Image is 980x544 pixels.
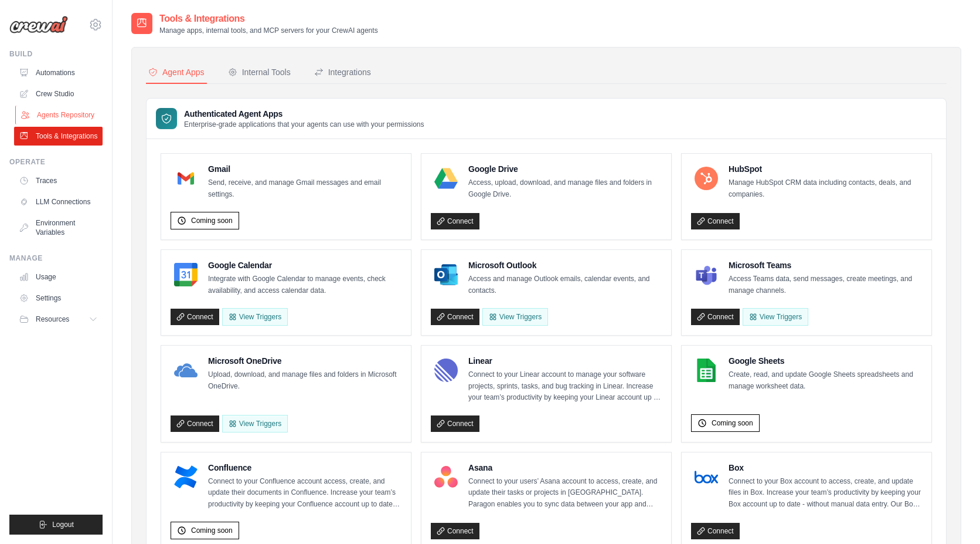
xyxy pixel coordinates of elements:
p: Access Teams data, send messages, create meetings, and manage channels. [729,273,922,296]
img: Box Logo [695,465,718,489]
p: Connect to your users’ Asana account to access, create, and update their tasks or projects in [GE... [468,476,662,511]
h4: Confluence [208,462,401,474]
span: Logout [52,520,74,529]
a: LLM Connections [14,192,103,211]
div: Integrations [314,66,371,78]
img: Microsoft OneDrive Logo [174,359,198,382]
p: Manage apps, internal tools, and MCP servers for your CrewAI agents [159,26,378,35]
img: Microsoft Outlook Logo [434,263,458,286]
a: Environment Variables [14,214,103,242]
button: Logout [9,515,103,535]
span: Resources [36,315,69,324]
a: Traces [14,171,103,190]
a: Connect [691,523,740,539]
p: Access and manage Outlook emails, calendar events, and contacts. [468,273,662,296]
a: Connect [431,309,479,325]
p: Connect to your Box account to access, create, and update files in Box. Increase your team’s prod... [729,476,922,511]
img: Gmail Logo [174,167,198,190]
img: Google Drive Logo [434,167,458,190]
img: Logo [9,16,68,33]
div: Operate [9,157,103,167]
button: View Triggers [222,308,288,326]
img: Confluence Logo [174,465,198,489]
p: Access, upload, download, and manage files and folders in Google Drive. [468,177,662,200]
p: Integrate with Google Calendar to manage events, check availability, and access calendar data. [208,273,401,296]
p: Connect to your Linear account to manage your software projects, sprints, tasks, and bug tracking... [468,369,662,404]
p: Send, receive, and manage Gmail messages and email settings. [208,177,401,200]
a: Automations [14,63,103,82]
p: Upload, download, and manage files and folders in Microsoft OneDrive. [208,369,401,392]
h4: HubSpot [729,163,922,175]
button: Agent Apps [146,62,207,84]
span: Coming soon [191,526,233,535]
h4: Google Sheets [729,355,922,367]
img: Microsoft Teams Logo [695,263,718,286]
a: Usage [14,268,103,286]
a: Settings [14,289,103,308]
div: Manage [9,254,103,263]
div: Agent Apps [148,66,205,78]
h4: Microsoft Outlook [468,259,662,271]
span: Coming soon [191,216,233,225]
h4: Google Calendar [208,259,401,271]
h4: Microsoft Teams [729,259,922,271]
a: Connect [171,415,219,432]
a: Connect [691,213,740,229]
a: Agents Repository [15,106,104,124]
button: Resources [14,310,103,329]
h2: Tools & Integrations [159,12,378,26]
p: Manage HubSpot CRM data including contacts, deals, and companies. [729,177,922,200]
a: Connect [431,213,479,229]
h3: Authenticated Agent Apps [184,108,424,120]
img: Google Sheets Logo [695,359,718,382]
h4: Google Drive [468,163,662,175]
span: Coming soon [712,418,753,428]
button: Internal Tools [226,62,293,84]
: View Triggers [743,308,808,326]
p: Connect to your Confluence account access, create, and update their documents in Confluence. Incr... [208,476,401,511]
h4: Microsoft OneDrive [208,355,401,367]
a: Crew Studio [14,85,103,103]
h4: Asana [468,462,662,474]
p: Enterprise-grade applications that your agents can use with your permissions [184,120,424,129]
img: Asana Logo [434,465,458,489]
: View Triggers [222,415,288,433]
img: HubSpot Logo [695,167,718,190]
button: Integrations [312,62,373,84]
a: Tools & Integrations [14,127,103,146]
h4: Box [729,462,922,474]
: View Triggers [482,308,548,326]
h4: Gmail [208,163,401,175]
p: Create, read, and update Google Sheets spreadsheets and manage worksheet data. [729,369,922,392]
a: Connect [431,415,479,432]
a: Connect [431,523,479,539]
div: Build [9,49,103,59]
a: Connect [171,309,219,325]
img: Linear Logo [434,359,458,382]
h4: Linear [468,355,662,367]
img: Google Calendar Logo [174,263,198,286]
div: Internal Tools [228,66,291,78]
a: Connect [691,309,740,325]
